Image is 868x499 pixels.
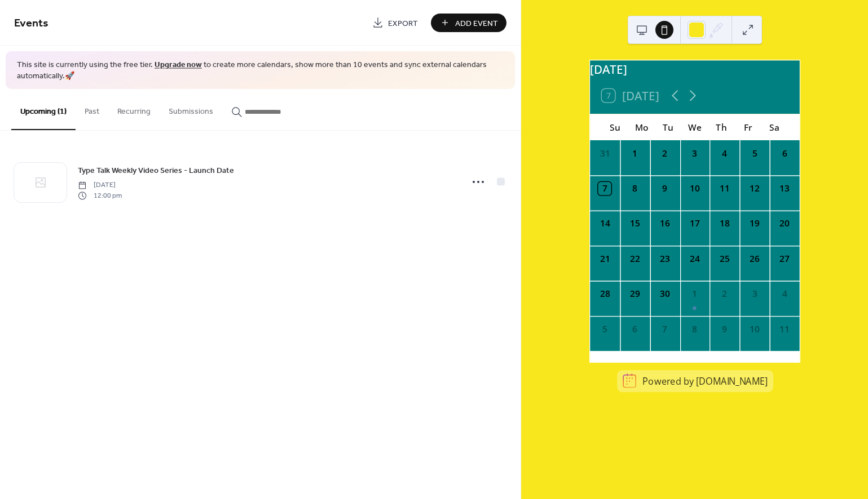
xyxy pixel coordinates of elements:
[658,182,671,195] div: 9
[628,323,641,336] div: 6
[14,12,49,34] span: Events
[696,375,768,387] a: [DOMAIN_NAME]
[598,182,611,195] div: 7
[11,89,76,130] button: Upcoming (1)
[108,89,160,129] button: Recurring
[364,14,426,32] a: Export
[598,287,611,300] div: 28
[598,147,611,160] div: 31
[455,17,498,29] span: Add Event
[160,89,222,129] button: Submissions
[628,287,641,300] div: 29
[688,217,701,230] div: 17
[658,217,671,230] div: 16
[778,323,791,336] div: 11
[658,147,671,160] div: 2
[748,287,761,300] div: 3
[78,164,234,177] a: Type Talk Weekly Video Series - Launch Date
[748,252,761,265] div: 26
[748,323,761,336] div: 10
[688,252,701,265] div: 24
[76,89,108,129] button: Past
[78,180,122,190] span: [DATE]
[778,287,791,300] div: 4
[748,147,761,160] div: 5
[748,217,761,230] div: 19
[718,182,731,195] div: 11
[590,60,800,78] div: [DATE]
[602,114,628,140] div: Su
[598,217,611,230] div: 14
[688,147,701,160] div: 3
[628,252,641,265] div: 22
[778,147,791,160] div: 6
[628,217,641,230] div: 15
[155,57,202,73] a: Upgrade now
[718,323,731,336] div: 9
[681,114,708,140] div: We
[658,287,671,300] div: 30
[718,287,731,300] div: 2
[778,182,791,195] div: 13
[708,114,734,140] div: Th
[642,375,768,387] div: Powered by
[658,252,671,265] div: 23
[628,114,655,140] div: Mo
[431,14,506,32] button: Add Event
[688,287,701,300] div: 1
[748,182,761,195] div: 12
[78,165,234,177] span: Type Talk Weekly Video Series - Launch Date
[778,252,791,265] div: 27
[761,114,788,140] div: Sa
[778,217,791,230] div: 20
[718,252,731,265] div: 25
[688,323,701,336] div: 8
[17,60,504,82] span: This site is currently using the free tier. to create more calendars, show more than 10 events an...
[718,217,731,230] div: 18
[598,323,611,336] div: 5
[718,147,731,160] div: 4
[688,182,701,195] div: 10
[734,114,761,140] div: Fr
[388,17,418,29] span: Export
[598,252,611,265] div: 21
[658,323,671,336] div: 7
[655,114,681,140] div: Tu
[628,182,641,195] div: 8
[78,190,122,201] span: 12:00 pm
[628,147,641,160] div: 1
